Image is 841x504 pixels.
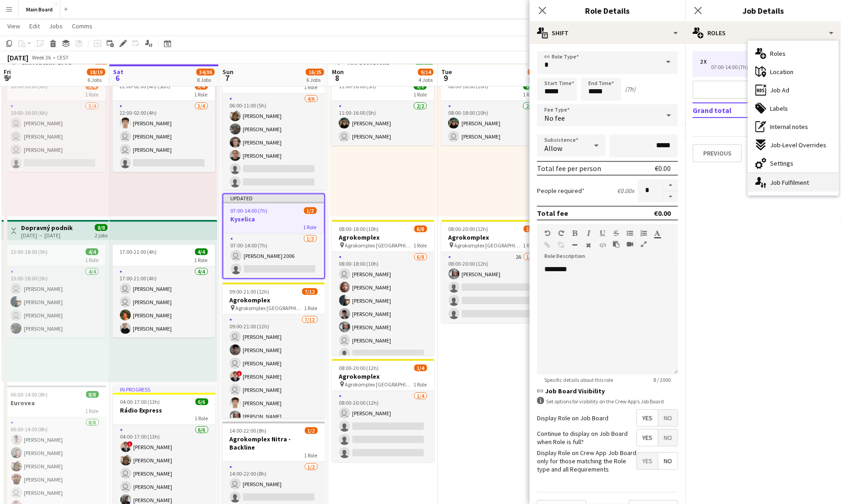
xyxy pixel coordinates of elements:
span: 08:00-20:00 (12h) [449,225,488,232]
button: Ordered List [640,230,647,237]
span: Week 36 [30,54,53,61]
div: Set options for visibility on the Crew App’s Job Board [537,397,678,406]
div: 6 Jobs [306,76,324,83]
app-card-role: 4/417:00-21:00 (4h) [PERSON_NAME] [PERSON_NAME][PERSON_NAME][PERSON_NAME] [113,267,215,338]
h3: Job Board Visibility [537,387,678,395]
app-card-role: 4/413:00-18:00 (5h) [PERSON_NAME][PERSON_NAME] [PERSON_NAME][PERSON_NAME] [3,267,106,338]
button: Bold [572,230,578,237]
span: Yes [637,410,658,426]
span: 1 Role [523,242,537,249]
div: €0.00 x [617,187,634,195]
span: 07:00-14:00 (7h) [231,207,268,214]
app-job-card: 17:00-21:00 (4h)4/41 Role4/417:00-21:00 (4h) [PERSON_NAME] [PERSON_NAME][PERSON_NAME][PERSON_NAME] [113,245,215,338]
div: Updated [223,194,324,202]
span: Mon [332,68,344,76]
button: Underline [599,230,606,237]
span: 09:00-21:00 (12h) [230,288,270,295]
span: 04:00-17:00 (13h) [120,398,160,405]
span: 7 [221,73,233,83]
div: Total fee per person [537,164,601,173]
a: Comms [68,20,96,32]
span: 14:00-22:00 (8h) [230,427,267,434]
span: 1 Role [304,452,318,459]
button: Text Color [654,230,661,237]
span: 08:00-18:00 (10h) [339,225,379,232]
span: Settings [770,159,793,167]
span: 6 [112,73,124,83]
span: 4/4 [86,248,98,255]
span: Yes [637,453,658,469]
span: 8 / 2000 [646,376,678,383]
span: Agrokomplex [GEOGRAPHIC_DATA] [345,381,414,388]
div: 07:00-14:00 (7h) [700,65,817,70]
app-job-card: 10:00-16:00 (6h)3/41 Role3/410:00-16:00 (6h) [PERSON_NAME] [PERSON_NAME] [PERSON_NAME] [3,79,106,172]
span: 1/2 [305,427,318,434]
h3: Role Details [530,5,685,16]
span: 1 Role [304,224,317,231]
button: Paste as plain text [613,241,619,248]
span: 1 Role [85,91,98,98]
span: Job Ad [770,86,789,94]
div: Total fee [537,209,568,218]
app-job-card: 08:00-20:00 (12h)1/4Agrokomplex Agrokomplex [GEOGRAPHIC_DATA]1 Role2A1/408:00-20:00 (12h)[PERSON_... [441,220,544,323]
label: Display Role on Crew App Job Board only for those matching the Role type and all Requirements [537,449,636,474]
span: 1/4 [524,225,537,232]
label: Continue to display on Job Board when Role is full? [537,429,636,446]
span: 1 Role [523,91,536,98]
div: Roles [685,22,841,44]
span: No [658,410,678,426]
div: €0.00 [655,164,671,173]
span: 1 Role [304,84,318,91]
app-card-role: 2/211:00-16:00 (5h)[PERSON_NAME] [PERSON_NAME] [331,101,434,145]
span: Internal notes [770,123,808,131]
a: Jobs [45,20,66,32]
app-card-role: 1/408:00-20:00 (12h) [PERSON_NAME] [332,391,434,462]
span: 13:00-18:00 (5h) [11,248,48,255]
div: 4 Jobs [418,76,433,83]
button: Decrease [663,191,678,203]
div: Updated07:00-14:00 (7h)1/2Kyselica1 Role1/207:00-14:00 (7h) [PERSON_NAME] 2006 [222,193,325,279]
div: 13:00-18:00 (5h)4/41 Role4/413:00-18:00 (5h) [PERSON_NAME][PERSON_NAME] [PERSON_NAME][PERSON_NAME] [3,245,106,338]
h3: Eurovea [4,399,106,407]
label: People required [537,187,585,195]
span: 5 [2,73,11,83]
span: Jobs [49,22,63,30]
h3: Agrokomplex [222,296,325,304]
span: 3/6 [528,69,541,75]
div: 08:00-18:00 (10h)2/21 Role2/208:00-18:00 (10h)[PERSON_NAME] [PERSON_NAME] [441,79,543,145]
span: 1 Role [86,407,99,414]
span: View [7,22,20,30]
app-card-role: 2/208:00-18:00 (10h)[PERSON_NAME] [PERSON_NAME] [441,101,543,145]
app-job-card: 09:00-21:00 (12h)7/12Agrokomplex Agrokomplex [GEOGRAPHIC_DATA]1 Role7/1209:00-21:00 (12h) [PERSON... [222,283,325,418]
button: HTML Code [599,241,606,249]
span: 9/14 [418,69,434,75]
div: CEST [57,54,69,61]
button: Unordered List [627,230,633,237]
span: Agrokomplex [GEOGRAPHIC_DATA] [236,305,304,311]
span: Agrokomplex [GEOGRAPHIC_DATA] [345,242,414,249]
div: 22:00-02:00 (4h) (Sun)3/41 Role3/422:00-02:00 (4h)[PERSON_NAME] [PERSON_NAME] [PERSON_NAME] [113,79,215,172]
app-card-role: 4/606:00-11:00 (5h)[PERSON_NAME][PERSON_NAME][PERSON_NAME][PERSON_NAME] [222,94,325,191]
span: 17:00-21:00 (4h) [120,248,157,255]
app-job-card: 11:00-16:00 (5h)2/21 Role2/211:00-16:00 (5h)[PERSON_NAME] [PERSON_NAME] [331,79,434,145]
span: Agrokomplex [GEOGRAPHIC_DATA] [455,242,523,249]
span: 1 Role [195,415,208,422]
span: 1 Role [414,381,427,388]
app-job-card: 08:00-18:00 (10h)6/8Agrokomplex Agrokomplex [GEOGRAPHIC_DATA]1 Role6/808:00-18:00 (10h) [PERSON_N... [332,220,434,355]
span: 06:00-14:00 (8h) [11,391,48,398]
span: ! [237,371,242,376]
button: Insert video [627,241,633,248]
span: 9 [440,73,452,83]
span: Location [770,68,793,76]
app-card-role: 3/410:00-16:00 (6h) [PERSON_NAME] [PERSON_NAME] [PERSON_NAME] [3,101,106,172]
app-card-role: 6/808:00-18:00 (10h) [PERSON_NAME][PERSON_NAME][PERSON_NAME][PERSON_NAME][PERSON_NAME] [PERSON_NAME] [332,252,434,376]
div: Shift [530,22,685,44]
span: Tue [441,68,452,76]
td: Grand total [693,103,790,118]
span: 18/19 [87,69,105,75]
div: 6 Jobs [87,76,105,83]
div: 3 Jobs [528,76,543,83]
span: Labels [770,104,788,113]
